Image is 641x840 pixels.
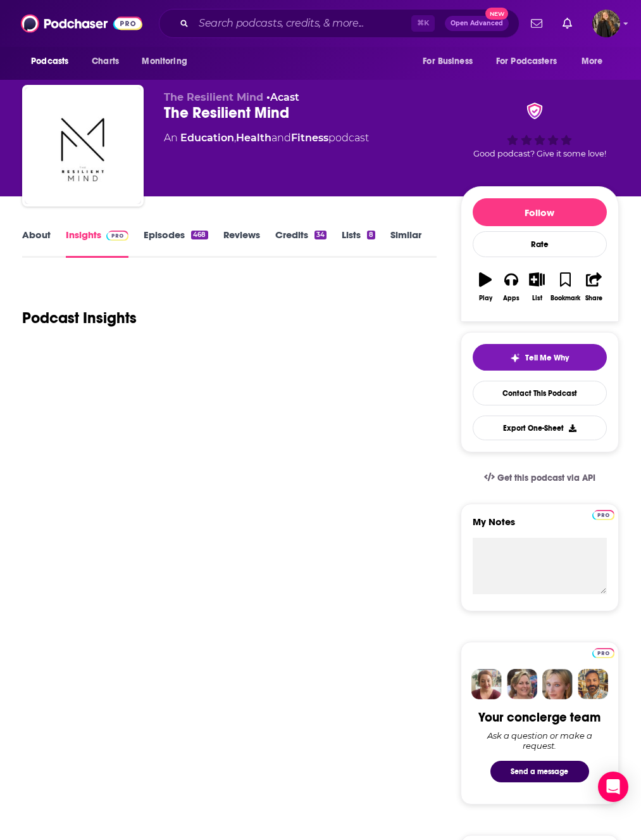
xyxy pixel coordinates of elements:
a: About [22,229,51,258]
button: open menu [133,49,203,73]
a: Charts [84,49,127,73]
button: Follow [473,198,607,226]
div: Your concierge team [478,710,601,725]
button: List [524,264,550,310]
img: tell me why sparkle [510,353,520,363]
button: tell me why sparkleTell Me Why [473,344,607,371]
span: Logged in as anamarquis [592,10,620,37]
a: Education [180,132,234,144]
a: Contact This Podcast [473,381,607,405]
span: Monitoring [142,53,187,70]
button: Open AdvancedNew [445,16,509,31]
img: verified Badge [523,103,547,119]
span: , [234,132,236,144]
div: Apps [503,295,520,302]
button: Bookmark [550,264,581,310]
span: ⌘ K [411,15,435,32]
img: Jules Profile [542,669,573,699]
a: Show notifications dropdown [526,13,547,34]
span: Tell Me Why [525,353,569,363]
input: Search podcasts, credits, & more... [194,13,411,34]
button: open menu [573,49,619,73]
div: 8 [367,231,375,239]
img: Jon Profile [578,669,608,699]
div: verified BadgeGood podcast? Give it some love! [461,91,619,170]
span: and [271,132,291,144]
img: The Resilient Mind [25,87,141,204]
img: Barbara Profile [507,669,537,699]
span: For Business [423,53,473,70]
div: List [532,295,542,302]
img: Podchaser Pro [106,231,128,241]
a: Episodes468 [144,229,208,258]
span: Open Advanced [451,20,503,27]
button: Show profile menu [592,10,620,37]
a: Similar [390,229,421,258]
img: Podchaser Pro [592,510,614,520]
button: Share [581,264,607,310]
div: Ask a question or make a request. [473,730,607,751]
label: My Notes [473,516,607,538]
div: Rate [473,231,607,257]
span: The Resilient Mind [164,91,263,103]
div: Open Intercom Messenger [598,772,628,802]
div: Share [585,295,602,302]
span: Get this podcast via API [497,473,595,483]
div: 468 [191,231,208,239]
h1: Podcast Insights [22,309,137,328]
span: More [582,53,603,70]
a: Show notifications dropdown [557,13,577,34]
a: Pro website [592,508,614,520]
img: User Profile [592,10,620,37]
span: New [485,8,508,20]
a: Health [236,132,271,144]
button: Export One-Sheet [473,416,607,440]
a: Credits34 [275,229,327,258]
a: Pro website [592,646,614,658]
div: Bookmark [551,295,580,302]
span: Podcasts [31,53,68,70]
button: Play [473,264,499,310]
span: Charts [92,53,119,70]
a: Fitness [291,132,328,144]
a: InsightsPodchaser Pro [66,229,128,258]
button: open menu [414,49,489,73]
img: Podchaser - Follow, Share and Rate Podcasts [21,11,142,35]
img: Sydney Profile [471,669,502,699]
button: open menu [22,49,85,73]
button: open menu [488,49,575,73]
button: Apps [499,264,525,310]
button: Send a message [490,761,589,782]
span: For Podcasters [496,53,557,70]
a: Lists8 [342,229,375,258]
img: Podchaser Pro [592,648,614,658]
span: • [266,91,299,103]
div: Search podcasts, credits, & more... [159,9,520,38]
div: Play [479,295,492,302]
div: 34 [314,231,327,239]
a: Reviews [223,229,260,258]
span: Good podcast? Give it some love! [473,149,606,158]
div: An podcast [164,130,369,146]
a: Get this podcast via API [474,462,606,493]
a: Acast [270,91,299,103]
